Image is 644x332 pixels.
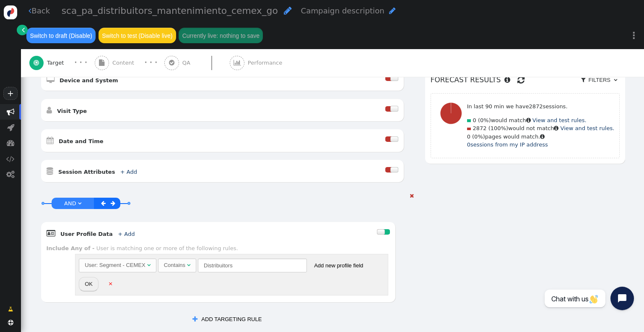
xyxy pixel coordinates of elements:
span: 2872 [529,103,543,110]
span:  [169,60,174,66]
div: would match would not match pages would match. [467,97,615,154]
span:  [47,229,55,237]
span:  [47,167,53,175]
a:  [109,199,119,208]
span:  [581,77,585,83]
span: (100%) [488,125,508,131]
span: Campaign description [301,6,384,15]
span:  [7,108,15,116]
span: 2872 [473,125,487,131]
a: View and test rules. [561,125,615,131]
span:  [554,125,558,131]
span:  [6,170,15,178]
div: Contains [164,261,185,269]
span:  [6,155,15,163]
a:  Filters  [579,73,620,87]
a:  Session Attributes + Add [47,169,150,175]
button: Add new profile field [309,259,369,273]
h6: Forecast results [431,71,620,89]
span:  [526,118,531,123]
span:  [192,316,197,322]
span:  [540,134,545,139]
a:  Target · · · [29,49,95,77]
a: × [107,280,114,287]
a:  Device and System [47,77,131,84]
button: Currently live: nothing to save [179,28,263,43]
a:  [3,302,18,316]
span: (0%) [478,117,491,123]
span: AND [64,200,76,207]
img: logo-icon.svg [4,5,18,19]
span:  [7,123,14,131]
a:  QA [164,49,230,77]
a: + Add [118,231,135,237]
span:  [284,6,292,15]
span:  [517,74,525,86]
span:  [47,106,52,114]
div: User: Segment - CEMEX [85,261,145,269]
span:  [147,262,151,268]
span: sca_pa_distribuitors_mantenimiento_cemex_go [62,5,278,16]
b: User Profile Data [60,231,113,237]
span:  [187,262,190,268]
span: Target [47,59,67,67]
span:  [99,60,104,66]
span:  [22,26,25,34]
span:  [29,7,31,15]
p: In last 90 min we have sessions. [467,102,615,111]
a: View and test rules. [532,117,587,123]
a: + [3,87,18,100]
a:  Content · · · [95,49,165,77]
a: AND  [62,199,83,208]
span: Performance [248,59,286,67]
b: Include Any of - [47,245,95,251]
div: · · · [144,58,157,68]
a:  Performance [230,49,300,77]
span:  [101,201,106,206]
button: ADD TARGETING RULE [187,312,267,326]
span:  [614,77,617,83]
a:  [17,25,27,35]
span:  [410,193,414,199]
span: (0%) [472,133,485,140]
b: Device and System [60,77,118,84]
span: Filters [587,77,612,83]
span: 0 [467,141,470,148]
div: · · · [74,58,87,68]
span: Content [112,59,138,67]
span: QA [182,59,194,67]
span:  [504,76,510,83]
a:  Date and Time [47,138,116,144]
span: 0 [467,133,470,140]
b: Session Attributes [58,169,115,175]
a: ⋮ [624,23,644,48]
span:  [234,60,241,66]
span:  [47,136,54,144]
b: Date and Time [59,138,104,144]
button: Switch to draft (Disable) [26,28,96,43]
span:  [389,7,396,15]
span:  [47,76,55,84]
span:  [7,139,15,147]
a: 0sessions from my IP address [467,141,548,148]
span:  [34,60,39,66]
span: 0 [473,117,476,123]
div: User is matching one or more of the following rules. [96,245,238,251]
button: OK [79,277,99,291]
a: + Add [120,169,137,175]
a: Back [29,5,50,16]
span:  [78,201,81,206]
a:  Visit Type [47,108,99,114]
a:  [99,199,109,208]
span:  [8,320,13,325]
button: Switch to test (Disable live) [99,28,176,43]
b: Visit Type [57,108,87,114]
span:  [8,305,13,314]
span:  [111,201,115,206]
a:  User Profile Data + Add [47,231,148,237]
a:  [410,192,414,200]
